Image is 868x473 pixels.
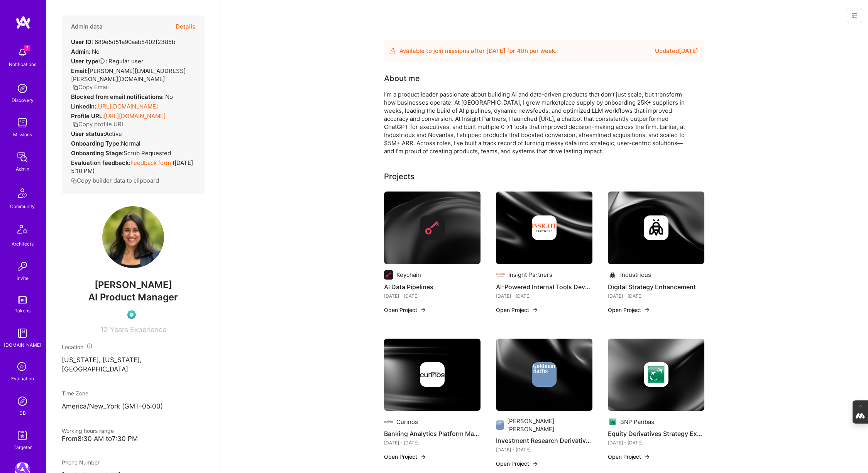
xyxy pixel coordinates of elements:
[384,339,481,411] img: cover
[15,360,30,375] i: icon SelectionTeam
[608,306,650,314] button: Open Project
[496,282,592,292] h4: AI-Powered Internal Tools Development
[644,307,650,313] img: arrow-right
[71,112,104,120] strong: Profile URL:
[71,149,124,157] strong: Onboarding Stage:
[71,38,175,46] div: 689e5d51a90aab5402f2385b
[496,270,505,280] img: Company logo
[420,307,426,313] img: arrow-right
[496,459,538,468] button: Open Project
[71,159,195,175] div: ( [DATE] 5:10 PM )
[4,341,41,349] div: [DOMAIN_NAME]
[608,429,704,439] h4: Equity Derivatives Strategy Execution
[71,93,165,100] strong: Blocked from email notifications:
[655,46,698,56] div: Updated [DATE]
[127,310,136,319] img: Evaluation Call Pending
[396,418,418,426] div: Curinos
[396,271,421,279] div: Keychain
[496,436,592,446] h4: Investment Research Derivatives Strategies
[71,57,144,65] div: Regular user
[13,184,32,202] img: Community
[620,418,654,426] div: BNP Paribas
[608,439,704,447] div: [DATE] - [DATE]
[71,159,130,166] strong: Evaluation feedback:
[71,67,186,83] span: [PERSON_NAME][EMAIL_ADDRESS][PERSON_NAME][DOMAIN_NAME]
[71,178,77,184] i: icon Copy
[384,306,426,314] button: Open Project
[73,122,78,127] i: icon Copy
[420,362,445,387] img: Company logo
[384,417,393,426] img: Company logo
[517,47,525,54] span: 40
[384,90,693,155] div: I’m a product leader passionate about building AI and data-driven products that don’t just scale,...
[420,454,426,460] img: arrow-right
[24,45,30,51] span: 3
[620,271,651,279] div: Industrious
[15,393,30,409] img: Admin Search
[15,81,30,96] img: discovery
[16,165,29,173] div: Admin
[105,130,122,137] span: Active
[14,443,32,451] div: Targeter
[384,282,481,292] h4: AI Data Pipelines
[96,103,158,110] a: [URL][DOMAIN_NAME]
[62,279,205,291] span: [PERSON_NAME]
[88,292,178,303] span: AI Product Manager
[608,282,704,292] h4: Digital Strategy Enhancement
[71,130,105,137] strong: User status:
[384,192,481,264] img: cover
[62,356,205,374] p: [US_STATE], [US_STATE], [GEOGRAPHIC_DATA]
[496,292,592,300] div: [DATE] - [DATE]
[496,306,538,314] button: Open Project
[384,429,481,439] h4: Banking Analytics Platform Management
[71,93,173,101] div: No
[73,85,78,90] i: icon Copy
[62,435,205,443] div: From 8:30 AM to 7:30 PM
[384,453,426,461] button: Open Project
[15,15,31,29] img: logo
[62,427,114,434] span: Working hours range
[15,428,30,443] img: Skill Targeter
[98,58,105,64] i: Help
[62,390,88,397] span: Time Zone
[384,439,481,447] div: [DATE] - [DATE]
[71,67,88,75] strong: Email:
[390,47,396,54] img: Availability
[608,270,617,280] img: Company logo
[532,307,538,313] img: arrow-right
[15,326,30,341] img: guide book
[384,292,481,300] div: [DATE] - [DATE]
[644,362,668,387] img: Company logo
[608,417,617,426] img: Company logo
[608,292,704,300] div: [DATE] - [DATE]
[12,96,34,104] div: Discovery
[121,140,140,147] span: normal
[644,215,668,240] img: Company logo
[104,112,166,120] a: [URL][DOMAIN_NAME]
[13,131,32,139] div: Missions
[110,326,166,334] span: Years Experience
[532,215,557,240] img: Company logo
[10,202,35,210] div: Community
[12,240,34,248] div: Architects
[507,417,592,433] div: [PERSON_NAME] [PERSON_NAME]
[399,46,557,56] div: Available to join missions after [DATE] for h per week .
[19,409,26,417] div: DB
[62,459,100,466] span: Phone Number
[532,362,557,387] img: Company logo
[71,103,96,110] strong: LinkedIn:
[608,192,704,264] img: cover
[71,38,93,46] strong: User ID:
[644,454,650,460] img: arrow-right
[71,58,107,65] strong: User type :
[508,271,552,279] div: Insight Partners
[71,23,103,30] h4: Admin data
[608,453,650,461] button: Open Project
[15,115,30,131] img: teamwork
[71,140,121,147] strong: Onboarding Type:
[420,215,445,240] img: Company logo
[71,47,100,56] div: No
[176,15,195,38] button: Details
[384,73,420,84] div: About me
[71,48,90,55] strong: Admin:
